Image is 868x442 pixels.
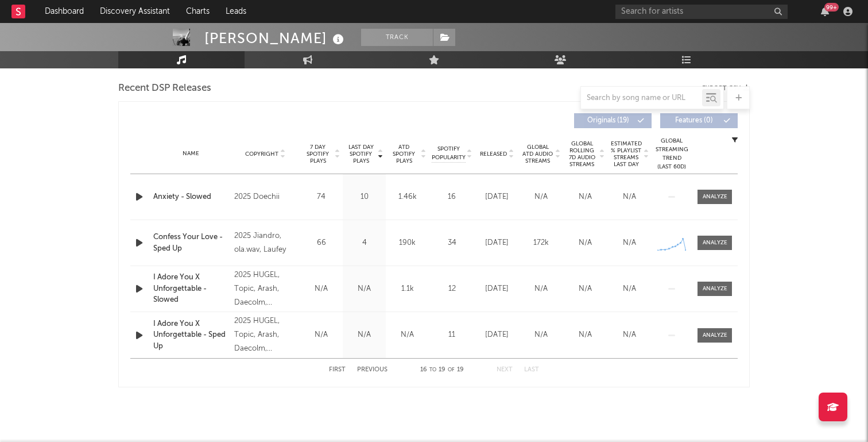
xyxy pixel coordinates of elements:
div: N/A [303,329,340,341]
div: 2025 HUGEL, Topic, Arash, Daecolm, [GEOGRAPHIC_DATA][US_STATE], [PERSON_NAME] [234,314,297,356]
span: Global Rolling 7D Audio Streams [566,140,598,168]
div: 12 [432,283,472,295]
div: N/A [610,329,649,341]
span: Released [480,151,507,157]
a: I Adore You X Unforgettable - Sped Up [153,318,228,352]
div: N/A [522,191,560,203]
div: 11 [432,329,472,341]
span: Estimated % Playlist Streams Last Day [610,140,642,168]
div: [DATE] [478,329,516,341]
div: 190k [389,237,426,249]
span: Features ( 0 ) [668,117,720,124]
button: Features(0) [660,113,738,128]
span: Originals ( 19 ) [582,117,634,124]
a: Anxiety - Slowed [153,191,228,203]
div: N/A [610,283,649,295]
button: Track [361,29,433,46]
span: Global ATD Audio Streams [522,144,553,164]
a: Confess Your Love - Sped Up [153,232,228,254]
button: Last [524,367,539,373]
div: [DATE] [478,283,516,295]
div: N/A [522,329,560,341]
button: Next [497,367,513,373]
div: 1.1k [389,283,426,295]
div: 99 + [824,3,839,11]
div: Global Streaming Trend (Last 60D) [654,137,689,171]
span: Copyright [245,151,278,157]
div: [DATE] [478,237,516,249]
div: 74 [303,191,340,203]
span: Last Day Spotify Plays [346,144,376,164]
span: Spotify Popularity [432,145,466,162]
div: N/A [610,237,649,249]
div: N/A [522,283,560,295]
div: 2025 HUGEL, Topic, Arash, Daecolm, [GEOGRAPHIC_DATA][US_STATE], [PERSON_NAME] [234,268,297,310]
div: [PERSON_NAME] [204,29,347,48]
span: of [448,367,455,372]
div: 66 [303,237,340,249]
button: Previous [357,367,387,373]
div: 172k [522,237,560,249]
span: 7 Day Spotify Plays [303,144,333,164]
div: N/A [346,329,383,341]
div: N/A [566,237,604,249]
div: 1.46k [389,191,426,203]
div: N/A [346,283,383,295]
div: 2025 Doechii [234,190,297,204]
div: [DATE] [478,191,516,203]
div: 34 [432,237,472,249]
button: First [329,367,346,373]
a: I Adore You X Unforgettable - Slowed [153,272,228,306]
input: Search by song name or URL [581,94,702,103]
div: 16 19 19 [410,363,474,377]
button: 99+ [821,7,829,16]
button: Export CSV [702,85,750,92]
input: Search for artists [615,5,788,19]
button: Originals(19) [574,113,652,128]
div: 16 [432,191,472,203]
div: N/A [303,283,340,295]
span: Recent DSP Releases [118,82,211,95]
div: 4 [346,237,383,249]
div: N/A [566,329,604,341]
div: N/A [566,283,604,295]
div: N/A [610,191,649,203]
span: ATD Spotify Plays [389,144,419,164]
div: N/A [566,191,604,203]
div: Name [153,149,228,158]
div: 10 [346,191,383,203]
span: to [429,367,436,372]
div: N/A [389,329,426,341]
div: 2025 Jiandro, ola.wav, Laufey [234,229,297,257]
